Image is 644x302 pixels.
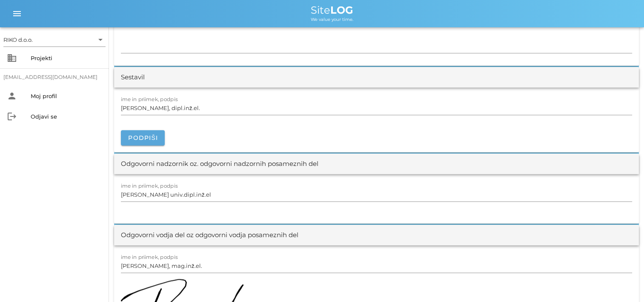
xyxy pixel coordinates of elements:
[7,91,17,101] i: person
[121,159,318,169] div: Odgovorni nadzornik oz. odgovorni nadzornih posameznih del
[7,111,17,122] i: logout
[12,9,22,19] i: menu
[121,96,178,102] label: ime in priimek, podpis
[311,4,353,16] span: Site
[128,134,158,142] span: Podpiši
[523,210,644,302] iframe: Chat Widget
[7,53,17,63] i: business
[121,254,178,260] label: ime in priimek, podpis
[31,55,102,61] div: Projekti
[121,73,145,82] div: Sestavil
[31,93,102,99] div: Moj profil
[3,36,33,44] div: RIKO d.o.o.
[311,17,353,22] span: We value your time.
[121,183,178,189] label: ime in priimek, podpis
[121,130,165,145] button: Podpiši
[523,210,644,302] div: Pripomoček za klepet
[330,4,353,16] b: LOG
[95,35,106,45] i: arrow_drop_down
[31,113,102,120] div: Odjavi se
[3,33,106,46] div: RIKO d.o.o.
[121,230,298,240] div: Odgovorni vodja del oz odgovorni vodja posameznih del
